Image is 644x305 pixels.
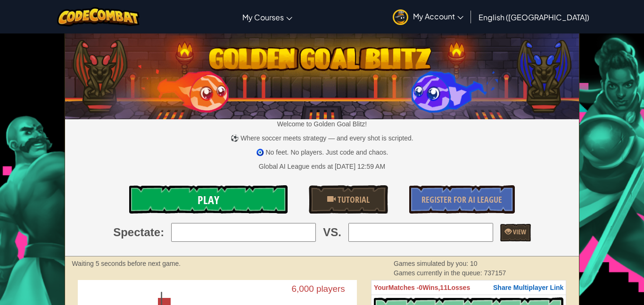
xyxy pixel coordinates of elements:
span: Register for AI League [421,194,502,206]
img: CodeCombat logo [57,7,140,26]
span: Losses [447,284,470,291]
span: : [160,224,164,240]
span: English ([GEOGRAPHIC_DATA]) [479,12,589,22]
strong: Waiting 5 seconds before next game. [72,260,181,267]
img: avatar [393,9,408,25]
a: Tutorial [309,185,388,214]
span: My Account [413,11,463,21]
span: Matches - [388,284,419,291]
text: 6,000 players [291,284,345,294]
span: VS. [323,224,341,240]
span: Tutorial [336,194,370,206]
a: My Courses [238,4,297,30]
span: Your [374,284,388,291]
span: Games currently in the queue: [394,269,484,277]
a: My Account [388,2,468,32]
span: Play [198,192,219,207]
a: English ([GEOGRAPHIC_DATA]) [474,4,594,30]
p: Welcome to Golden Goal Blitz! [65,119,579,129]
span: Games simulated by you: [394,260,470,267]
span: 737157 [484,269,506,277]
span: 10 [470,260,478,267]
th: 0 11 [371,280,566,295]
img: Golden Goal [65,30,579,119]
a: Register for AI League [409,185,515,214]
span: Spectate [113,224,160,240]
p: 🧿 No feet. No players. Just code and chaos. [65,148,579,157]
span: My Courses [242,12,284,22]
span: View [512,227,526,236]
span: Share Multiplayer Link [493,284,563,291]
p: ⚽ Where soccer meets strategy — and every shot is scripted. [65,133,579,143]
div: Global AI League ends at [DATE] 12:59 AM [259,162,385,171]
span: Wins, [422,284,440,291]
